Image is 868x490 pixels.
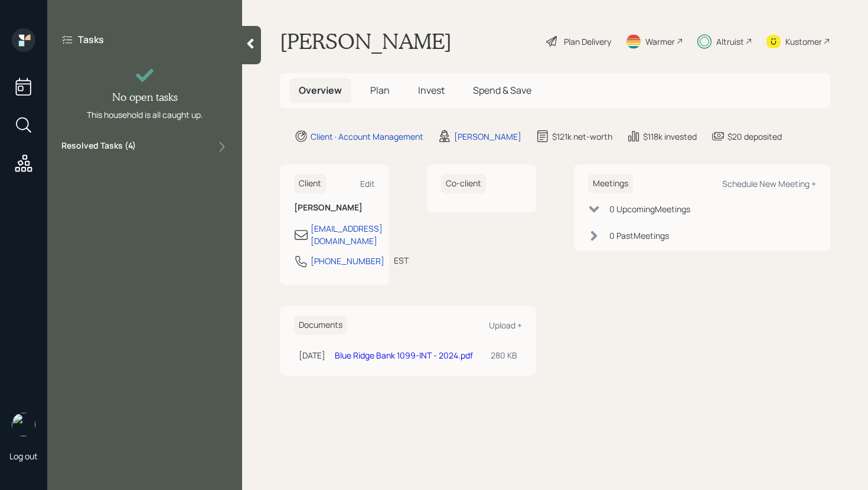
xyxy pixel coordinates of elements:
span: Invest [418,84,445,97]
div: This household is all caught up. [87,108,203,121]
div: $118k invested [643,130,697,143]
span: Plan [370,84,390,97]
span: Overview [299,84,342,97]
div: [EMAIL_ADDRESS][DOMAIN_NAME] [311,222,383,247]
div: [PHONE_NUMBER] [311,255,384,267]
h6: Meetings [588,174,633,193]
div: Kustomer [785,35,822,48]
label: Tasks [78,33,104,46]
h4: No open tasks [112,91,178,104]
div: 0 Past Meeting s [609,229,669,242]
div: Schedule New Meeting + [722,178,816,189]
div: 0 Upcoming Meeting s [609,203,690,215]
div: 280 KB [491,349,517,361]
h6: Client [294,174,326,193]
div: $20 deposited [727,130,782,143]
div: Altruist [716,35,744,48]
div: Edit [360,178,375,189]
div: Log out [9,450,38,462]
div: EST [394,254,409,267]
h6: [PERSON_NAME] [294,203,375,213]
img: retirable_logo.png [12,413,35,436]
div: [PERSON_NAME] [454,130,521,143]
a: Blue Ridge Bank 1099-INT - 2024.pdf [335,350,473,361]
div: Warmer [645,35,675,48]
div: Client · Account Management [311,130,423,143]
h6: Documents [294,315,347,335]
div: Upload + [489,320,522,331]
h6: Co-client [441,174,486,193]
div: Plan Delivery [564,35,611,48]
span: Spend & Save [473,84,531,97]
div: $121k net-worth [552,130,612,143]
div: [DATE] [299,349,325,361]
label: Resolved Tasks ( 4 ) [61,140,136,154]
h1: [PERSON_NAME] [280,28,452,54]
